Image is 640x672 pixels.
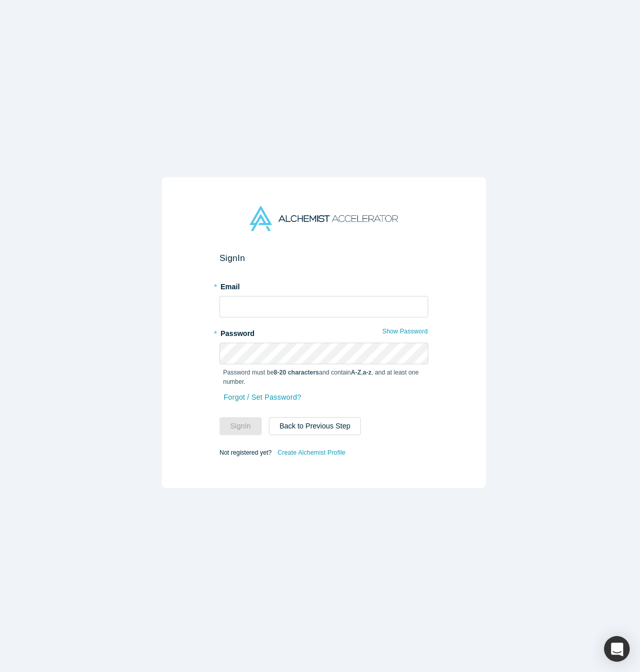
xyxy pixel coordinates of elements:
[351,369,361,376] strong: A-Z
[274,369,319,376] strong: 8-20 characters
[220,278,428,292] label: Email
[223,388,302,406] a: Forgot / Set Password?
[220,253,428,264] h2: Sign In
[220,325,428,339] label: Password
[382,325,428,338] button: Show Password
[277,446,346,459] a: Create Alchemist Profile
[250,206,398,231] img: Alchemist Accelerator Logo
[363,369,372,376] strong: a-z
[269,417,361,435] button: Back to Previous Step
[223,368,425,386] p: Password must be and contain , , and at least one number.
[220,449,271,456] span: Not registered yet?
[220,417,262,435] button: SignIn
